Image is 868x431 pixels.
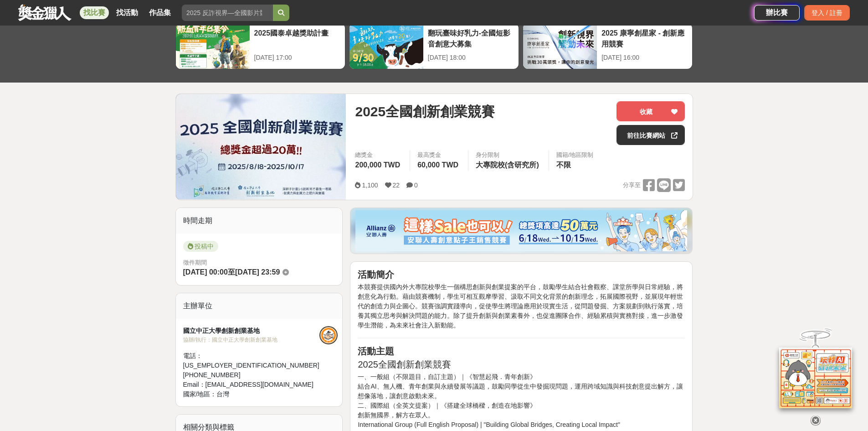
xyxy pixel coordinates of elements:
[183,351,319,380] div: 電話： [US_EMPLOYER_IDENTIFICATION_NUMBER][PHONE_NUMBER]
[362,182,378,189] span: 1,100
[355,210,687,251] img: dcc59076-91c0-4acb-9c6b-a1d413182f46.png
[216,390,229,398] span: 台灣
[616,125,685,145] a: 前往比賽網站
[235,268,280,276] span: [DATE] 23:59
[183,241,218,252] span: 投稿中
[254,28,340,48] div: 2025國泰卓越獎助計畫
[393,182,400,189] span: 22
[355,151,402,160] span: 總獎金
[414,182,418,189] span: 0
[183,268,228,276] span: [DATE] 00:00
[145,6,175,19] a: 作品集
[176,94,346,199] img: Cover Image
[358,270,394,280] strong: 活動簡介
[183,380,319,389] div: Email： [EMAIL_ADDRESS][DOMAIN_NAME]
[754,5,800,21] a: 辦比賽
[556,161,571,169] span: 不限
[182,5,273,21] input: 2025 反詐視界—全國影片競賽
[176,293,343,319] div: 主辦單位
[417,151,461,160] span: 最高獎金
[428,28,514,48] div: 翻玩臺味好乳力-全國短影音創意大募集
[113,6,142,19] a: 找活動
[183,390,217,398] span: 國家/地區：
[183,336,319,344] div: 協辦/執行： 國立中正大學創新創業基地
[355,101,495,122] span: 2025全國創新創業競賽
[358,359,685,370] h2: 2025全國創新創業競賽
[601,53,688,62] div: [DATE] 16:00
[476,161,539,169] span: 大專院校(含研究所)
[428,53,514,62] div: [DATE] 18:00
[175,23,345,69] a: 2025國泰卓越獎助計畫[DATE] 17:00
[779,348,852,408] img: d2146d9a-e6f6-4337-9592-8cefde37ba6b.png
[183,326,319,336] div: 國立中正大學創新創業基地
[228,268,235,276] span: 至
[476,151,541,160] div: 身分限制
[804,5,850,21] div: 登入 / 註冊
[176,208,343,234] div: 時間走期
[349,23,519,69] a: 翻玩臺味好乳力-全國短影音創意大募集[DATE] 18:00
[358,346,394,356] strong: 活動主題
[556,151,594,160] div: 國籍/地區限制
[417,161,458,169] span: 60,000 TWD
[358,282,685,330] p: 本競賽提供國內外大專院校學生一個構思創新與創業提案的平台，鼓勵學生結合社會觀察、課堂所學與日常經驗，將創意化為行動。藉由競賽機制，學生可相互觀摩學習、汲取不同文化背景的創新理念，拓展國際視野，並...
[183,259,207,266] span: 徵件期間
[601,28,688,48] div: 2025 康寧創星家 - 創新應用競賽
[355,161,400,169] span: 200,000 TWD
[616,101,685,121] button: 收藏
[254,53,340,62] div: [DATE] 17:00
[623,178,641,192] span: 分享至
[80,6,109,19] a: 找比賽
[523,23,693,69] a: 2025 康寧創星家 - 創新應用競賽[DATE] 16:00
